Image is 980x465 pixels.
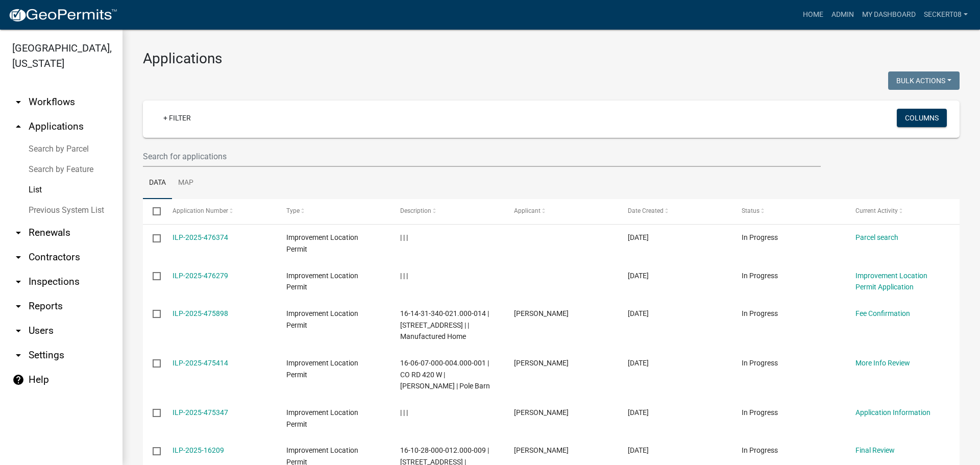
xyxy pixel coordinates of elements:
a: Final Review [855,446,895,454]
i: arrow_drop_down [12,251,24,263]
span: 16-14-31-340-021.000-014 | 603 E NORTH ST | | Manufactured Home [400,309,489,341]
button: Bulk Actions [888,71,960,90]
a: + Filter [155,109,199,127]
span: Type [286,207,300,214]
span: 09/08/2025 [628,408,649,417]
span: Improvement Location Permit [286,359,358,379]
span: In Progress [742,272,778,280]
span: 09/08/2025 [628,359,649,367]
span: 09/07/2025 [628,446,649,454]
span: 09/09/2025 [628,309,649,317]
a: Map [172,167,200,200]
a: Data [143,167,172,200]
a: More Info Review [855,359,910,367]
span: Michelle Morrill [514,408,569,417]
span: Description [400,207,431,214]
i: arrow_drop_down [12,227,24,239]
a: Improvement Location Permit Application [855,272,927,291]
a: ILP-2025-476374 [173,233,228,241]
span: In Progress [742,309,778,317]
a: ILP-2025-475898 [173,309,228,317]
span: | | | [400,272,408,280]
span: Applicant [514,207,541,214]
a: Fee Confirmation [855,309,910,317]
span: 09/10/2025 [628,233,649,241]
datatable-header-cell: Application Number [162,199,276,224]
a: seckert08 [920,5,972,25]
datatable-header-cell: Select [143,199,162,224]
a: My Dashboard [858,5,920,25]
i: arrow_drop_down [12,96,24,108]
datatable-header-cell: Date Created [618,199,732,224]
a: ILP-2025-475414 [173,359,228,367]
span: | | | [400,233,408,241]
h3: Applications [143,50,960,67]
i: arrow_drop_down [12,349,24,361]
datatable-header-cell: Applicant [504,199,618,224]
span: In Progress [742,446,778,454]
span: Sarah Eckert [514,309,569,317]
span: Date Created [628,207,664,214]
span: In Progress [742,233,778,241]
a: ILP-2025-476279 [173,272,228,280]
datatable-header-cell: Type [276,199,390,224]
span: Status [742,207,759,214]
a: Parcel search [855,233,898,241]
span: 16-06-07-000-004.000-001 | CO RD 420 W | Darrell Saylor | Pole Barn [400,359,490,390]
i: arrow_drop_up [12,120,24,133]
span: Improvement Location Permit [286,272,358,291]
datatable-header-cell: Status [732,199,846,224]
datatable-header-cell: Description [390,199,504,224]
a: ILP-2025-475347 [173,408,228,417]
span: Dustin Tays [514,446,569,454]
span: Improvement Location Permit [286,309,358,329]
span: In Progress [742,359,778,367]
input: Search for applications [143,146,821,167]
span: Improvement Location Permit [286,233,358,253]
span: Improvement Location Permit [286,408,358,428]
span: In Progress [742,408,778,417]
i: help [12,374,24,386]
span: | | | [400,408,408,417]
a: Home [799,5,827,25]
span: Darrell Saylor [514,359,569,367]
i: arrow_drop_down [12,276,24,288]
datatable-header-cell: Current Activity [846,199,960,224]
span: Current Activity [855,207,898,214]
a: Application Information [855,408,930,417]
i: arrow_drop_down [12,325,24,337]
i: arrow_drop_down [12,300,24,312]
span: Application Number [173,207,228,214]
a: Admin [827,5,858,25]
button: Columns [897,109,947,127]
span: 09/10/2025 [628,272,649,280]
a: ILP-2025-16209 [173,446,224,454]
